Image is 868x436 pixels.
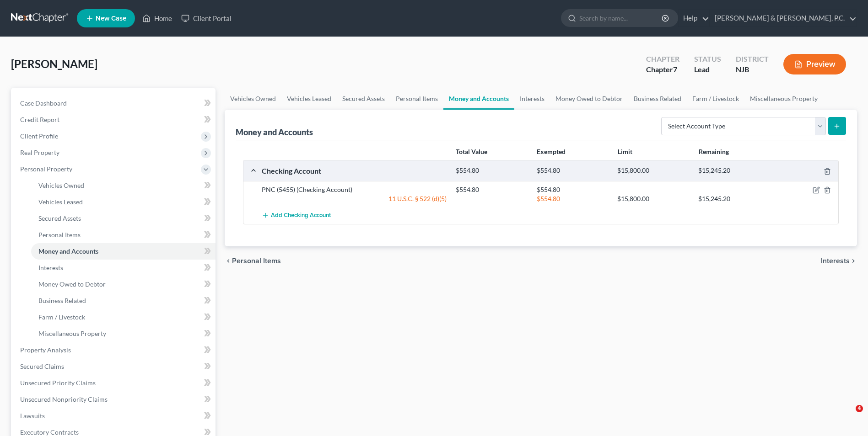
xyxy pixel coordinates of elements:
button: chevron_left Personal Items [225,257,281,265]
input: Search by name... [579,10,663,27]
a: Money and Accounts [31,243,216,260]
div: Money and Accounts [236,127,313,138]
a: Miscellaneous Property [744,88,823,110]
div: $554.80 [451,185,532,194]
a: Business Related [31,292,216,309]
a: Personal Items [31,227,216,243]
div: $554.80 [532,194,613,203]
strong: Limit [618,148,632,155]
span: New Case [96,15,126,22]
span: Interests [38,264,63,271]
span: Personal Items [232,257,281,265]
a: Interests [514,88,550,110]
a: [PERSON_NAME] & [PERSON_NAME], P.C. [710,10,857,27]
div: Chapter [646,64,679,75]
a: Secured Claims [13,358,216,375]
span: Personal Items [38,231,81,239]
a: Lawsuits [13,408,216,424]
span: Real Property [20,149,59,156]
span: Unsecured Nonpriority Claims [20,395,108,403]
a: Farm / Livestock [687,88,744,110]
div: $554.80 [532,185,613,194]
a: Vehicles Owned [31,177,216,194]
span: Unsecured Priority Claims [20,379,96,387]
span: 7 [673,65,677,74]
strong: Exempted [537,148,566,155]
a: Client Portal [177,10,236,27]
span: Secured Claims [20,362,64,370]
a: Vehicles Leased [281,88,337,110]
a: Vehicles Owned [225,88,281,110]
a: Business Related [628,88,687,110]
span: Interests [821,257,850,265]
a: Vehicles Leased [31,194,216,210]
a: Help [679,10,709,27]
div: Status [694,54,721,64]
a: Personal Items [390,88,443,110]
span: Secured Assets [38,214,81,222]
button: Add Checking Account [262,207,331,224]
div: Lead [694,64,721,75]
div: Checking Account [257,166,451,175]
strong: Total Value [456,148,487,155]
span: Money Owed to Debtor [38,280,106,288]
span: Vehicles Owned [38,181,84,189]
div: District [736,54,769,64]
div: $554.80 [532,166,613,175]
a: Home [138,10,177,27]
a: Case Dashboard [13,95,216,112]
div: $15,245.20 [694,194,775,203]
button: Interests chevron_right [821,257,857,265]
a: Credit Report [13,112,216,128]
span: Lawsuits [20,412,45,420]
span: Property Analysis [20,346,71,354]
a: Miscellaneous Property [31,325,216,342]
div: Chapter [646,54,679,64]
div: $15,800.00 [613,166,694,175]
i: chevron_left [225,257,232,265]
span: Client Profile [20,132,58,140]
a: Secured Assets [337,88,390,110]
span: Add Checking Account [271,212,331,219]
iframe: Intercom live chat [837,405,859,427]
span: Vehicles Leased [38,198,83,206]
button: Preview [783,54,846,74]
span: Miscellaneous Property [38,330,106,337]
a: Money Owed to Debtor [31,276,216,292]
div: $554.80 [451,166,532,175]
a: Farm / Livestock [31,309,216,325]
span: 4 [856,405,863,412]
i: chevron_right [850,257,857,265]
a: Unsecured Priority Claims [13,375,216,391]
strong: Remaining [699,148,729,155]
div: $15,800.00 [613,194,694,203]
span: Farm / Livestock [38,313,85,321]
div: PNC (5455) (Checking Account) [257,185,451,194]
span: Personal Property [20,165,72,173]
a: Secured Assets [31,210,216,227]
span: Case Dashboard [20,99,67,107]
div: 11 U.S.C. § 522 (d)(5) [257,194,451,203]
span: Money and Accounts [38,247,98,255]
span: Business Related [38,297,86,304]
span: Executory Contracts [20,428,79,436]
a: Property Analysis [13,342,216,358]
a: Unsecured Nonpriority Claims [13,391,216,408]
div: $15,245.20 [694,166,775,175]
div: NJB [736,64,769,75]
a: Money and Accounts [443,88,514,110]
a: Interests [31,260,216,276]
span: [PERSON_NAME] [11,57,97,70]
span: Credit Report [20,116,59,123]
a: Money Owed to Debtor [550,88,628,110]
